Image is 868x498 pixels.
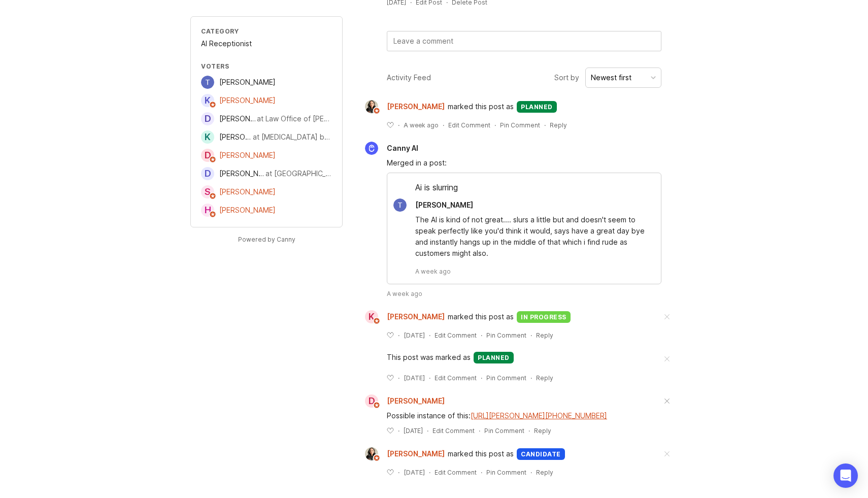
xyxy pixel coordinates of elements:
[201,149,214,162] div: D
[387,448,445,459] span: [PERSON_NAME]
[415,267,451,276] span: A week ago
[373,454,381,462] img: member badge
[448,121,490,129] div: Edit Comment
[517,101,557,113] div: planned
[201,185,276,198] a: S[PERSON_NAME]
[387,157,661,169] div: Merged in a post:
[486,468,526,477] div: Pin Comment
[474,352,514,363] div: planned
[219,206,276,214] span: [PERSON_NAME]
[201,112,332,125] a: D[PERSON_NAME]at Law Office of [PERSON_NAME]
[209,101,217,109] img: member badge
[448,311,514,322] span: marked this post as
[219,169,276,178] span: [PERSON_NAME]
[534,426,551,435] div: Reply
[833,463,858,488] div: Open Intercom Messenger
[201,149,276,162] a: D[PERSON_NAME]
[219,187,276,196] span: [PERSON_NAME]
[365,100,378,113] img: Ysabelle Eugenio
[365,142,378,155] img: Canny AI
[517,311,571,323] div: in progress
[435,374,477,382] div: Edit Comment
[530,331,532,340] div: ·
[209,192,217,200] img: member badge
[528,426,530,435] div: ·
[219,78,276,86] span: [PERSON_NAME]
[536,468,553,477] div: Reply
[201,167,214,180] div: D
[365,394,378,408] div: D
[591,72,631,83] div: Newest first
[201,76,214,89] img: Tyler R
[435,468,477,477] div: Edit Comment
[415,214,645,259] div: The AI is kind of not great.... slurs a little but and doesn't seem to speak perfectly like you'd...
[486,374,526,382] div: Pin Comment
[429,374,430,382] div: ·
[404,374,425,382] time: [DATE]
[253,131,332,143] div: at [MEDICAL_DATA] by [PERSON_NAME]
[201,167,332,180] a: D[PERSON_NAME]at [GEOGRAPHIC_DATA]
[265,168,332,179] div: at [GEOGRAPHIC_DATA]
[201,62,332,71] div: Voters
[201,185,214,198] div: S
[201,76,276,89] a: Tyler R[PERSON_NAME]
[387,410,661,421] div: Possible instance of this:
[387,311,445,322] span: [PERSON_NAME]
[201,130,214,144] div: K
[404,331,425,339] time: [DATE]
[373,402,381,409] img: member badge
[429,331,430,340] div: ·
[484,426,524,435] div: Pin Comment
[481,374,482,382] div: ·
[257,113,332,124] div: at Law Office of [PERSON_NAME]
[404,121,439,129] span: A week ago
[201,112,214,125] div: D
[398,374,399,382] div: ·
[373,107,381,115] img: member badge
[365,447,378,460] img: Ysabelle Eugenio
[415,201,473,209] span: [PERSON_NAME]
[486,331,526,340] div: Pin Comment
[201,130,332,144] a: K[PERSON_NAME]at [MEDICAL_DATA] by [PERSON_NAME]
[471,411,607,420] a: [URL][PERSON_NAME][PHONE_NUMBER]
[365,310,378,323] div: K
[517,448,565,460] div: candidate
[530,374,532,382] div: ·
[550,121,567,129] div: Reply
[209,156,217,163] img: member badge
[387,72,431,83] div: Activity Feed
[219,132,276,141] span: [PERSON_NAME]
[237,234,297,245] a: Powered by Canny
[209,211,217,218] img: member badge
[429,468,430,477] div: ·
[544,121,546,129] div: ·
[479,426,480,435] div: ·
[500,121,540,129] div: Pin Comment
[201,204,276,217] a: H[PERSON_NAME]
[387,101,445,112] span: [PERSON_NAME]
[219,151,276,159] span: [PERSON_NAME]
[481,468,482,477] div: ·
[359,394,445,408] a: D[PERSON_NAME]
[201,94,276,107] a: K[PERSON_NAME]
[219,96,276,105] span: [PERSON_NAME]
[536,331,553,340] div: Reply
[435,331,477,340] div: Edit Comment
[448,448,514,459] span: marked this post as
[201,204,214,217] div: H
[387,181,661,198] div: Ai is slurring
[359,447,448,460] a: Ysabelle Eugenio[PERSON_NAME]
[481,331,482,340] div: ·
[387,352,471,363] span: This post was marked as
[398,121,399,129] div: ·
[398,331,399,340] div: ·
[536,374,553,382] div: Reply
[387,144,418,152] span: Canny AI
[398,468,399,477] div: ·
[393,198,407,212] img: Tyler R
[201,94,214,107] div: K
[404,427,423,435] time: [DATE]
[387,396,445,405] span: [PERSON_NAME]
[427,426,428,435] div: ·
[554,72,579,83] span: Sort by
